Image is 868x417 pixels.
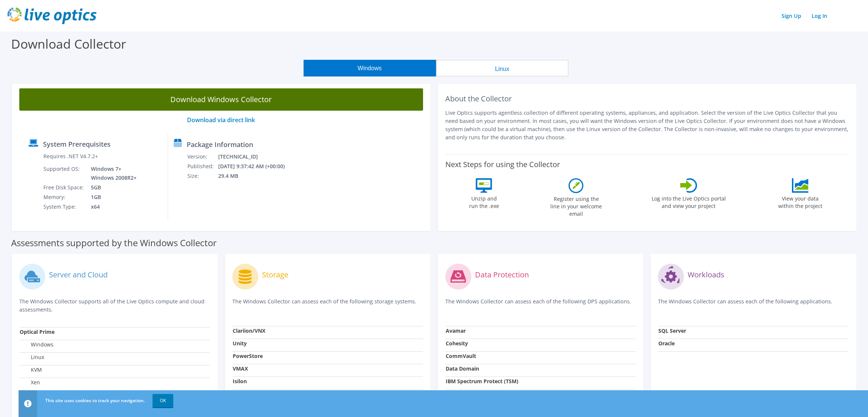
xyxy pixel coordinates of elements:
[688,271,724,278] label: Workloads
[658,340,675,347] strong: Oracle
[187,116,255,124] a: Download via direct link
[20,354,44,361] label: Linux
[218,162,295,171] td: [DATE] 9:37:42 AM (+00:00)
[218,171,295,181] td: 29.4 MB
[658,297,849,313] p: The Windows Collector can assess each of the following applications.
[773,193,827,210] label: View your data within the project
[233,340,247,347] strong: Unity
[651,193,726,210] label: Log into the Live Optics portal and view your project
[43,202,85,212] td: System Type:
[187,152,218,162] td: Version:
[43,153,98,160] label: Requires .NET V4.7.2+
[304,60,436,76] button: Windows
[187,141,253,148] label: Package Information
[153,394,173,407] a: OK
[11,35,126,52] label: Download Collector
[233,352,263,359] strong: PowerStore
[475,271,529,278] label: Data Protection
[43,164,85,183] td: Supported OS:
[20,341,53,348] label: Windows
[445,297,636,313] p: The Windows Collector can assess each of the following DPS applications.
[446,340,468,347] strong: Cohesity
[445,160,560,169] label: Next Steps for using the Collector
[45,397,145,404] span: This site uses cookies to track your navigation.
[548,193,604,218] label: Register using the line in your welcome email
[19,297,210,314] p: The Windows Collector supports all of the Live Optics compute and cloud assessments.
[43,192,85,202] td: Memory:
[187,171,218,181] td: Size:
[233,327,265,334] strong: Clariion/VNX
[85,192,138,202] td: 1GB
[232,297,423,313] p: The Windows Collector can assess each of the following storage systems.
[49,271,108,278] label: Server and Cloud
[233,365,248,372] strong: VMAX
[19,88,423,111] a: Download Windows Collector
[445,94,849,103] h2: About the Collector
[85,164,138,183] td: Windows 7+ Windows 2008R2+
[43,140,111,148] label: System Prerequisites
[446,365,479,372] strong: Data Domain
[85,183,138,192] td: 5GB
[658,327,686,334] strong: SQL Server
[85,202,138,212] td: x64
[20,328,55,335] strong: Optical Prime
[808,10,831,21] a: Log In
[446,352,476,359] strong: CommVault
[11,239,217,247] label: Assessments supported by the Windows Collector
[20,366,42,374] label: KVM
[7,7,96,24] img: live_optics_svg.svg
[436,60,569,76] button: Linux
[445,109,849,141] p: Live Optics supports agentless collection of different operating systems, appliances, and applica...
[233,378,247,385] strong: Isilon
[446,327,466,334] strong: Avamar
[20,379,40,386] label: Xen
[262,271,288,278] label: Storage
[187,162,218,171] td: Published:
[43,183,85,192] td: Free Disk Space:
[778,10,805,21] a: Sign Up
[467,193,501,210] label: Unzip and run the .exe
[218,152,295,162] td: [TECHNICAL_ID]
[446,378,518,385] strong: IBM Spectrum Protect (TSM)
